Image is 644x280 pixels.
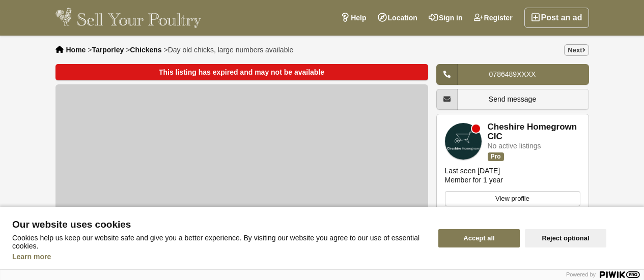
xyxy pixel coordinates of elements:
[445,191,580,206] a: View profile
[436,89,589,110] a: Send message
[488,122,580,141] a: Cheshire Homegrown CIC
[472,125,480,133] div: Member is offline
[423,8,468,28] a: Sign in
[564,44,589,56] a: Next
[468,8,518,28] a: Register
[92,46,124,54] a: Tarporley
[489,95,536,103] span: Send message
[55,64,428,80] div: This listing has expired and may not be available
[55,8,202,28] img: Sell Your Poultry
[436,64,589,85] a: 0786489XXXX
[335,8,372,28] a: Help
[488,142,541,150] div: No active listings
[525,229,606,247] button: Reject optional
[12,220,426,230] span: Our website uses cookies
[12,253,51,261] a: Learn more
[126,46,161,54] li: >
[566,271,596,277] span: Powered by
[445,166,500,175] div: Last seen [DATE]
[130,46,161,54] a: Chickens
[66,46,86,54] a: Home
[488,152,504,161] div: Pro
[445,175,503,184] div: Member for 1 year
[524,8,589,28] a: Post an ad
[372,8,423,28] a: Location
[163,46,293,54] li: >
[168,46,294,54] span: Day old chicks, large numbers available
[489,70,536,78] span: 0786489XXXX
[445,123,482,160] img: Cheshire Homegrown CIC
[12,234,426,250] p: Cookies help us keep our website safe and give you a better experience. By visiting our website y...
[438,229,520,247] button: Accept all
[88,46,124,54] li: >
